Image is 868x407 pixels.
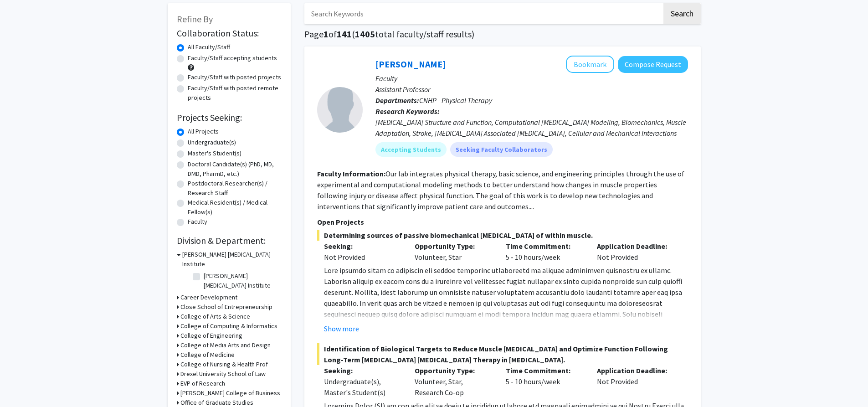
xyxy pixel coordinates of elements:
[317,169,684,211] fg-read-more: Our lab integrates physical therapy, basic science, and engineering principles through the use of...
[375,117,688,139] div: [MEDICAL_DATA] Structure and Function, Computational [MEDICAL_DATA] Modeling, Biomechanics, Muscl...
[450,142,553,157] mat-chip: Seeking Faculty Collaborators
[188,127,219,136] label: All Projects
[188,72,281,82] label: Faculty/Staff with posted projects
[180,350,235,360] h3: College of Medicine
[177,13,213,25] span: Refine By
[506,365,583,376] p: Time Commitment:
[188,42,230,52] label: All Faculty/Staff
[355,28,375,40] span: 1405
[415,365,492,376] p: Opportunity Type:
[180,302,272,312] h3: Close School of Entrepreneurship
[188,53,277,63] label: Faculty/Staff accepting students
[375,84,688,95] p: Assistant Professor
[597,241,674,252] p: Application Deadline:
[180,388,280,398] h3: [PERSON_NAME] College of Business
[324,323,359,334] button: Show more
[180,340,271,350] h3: College of Media Arts and Design
[204,271,279,290] label: [PERSON_NAME] [MEDICAL_DATA] Institute
[408,241,499,263] div: Volunteer, Star
[324,376,401,398] div: Undergraduate(s), Master's Student(s)
[590,241,681,263] div: Not Provided
[324,265,688,385] p: Lore ipsumdo sitam co adipiscin eli seddoe temporinc utlaboreetd ma aliquae adminimven quisnostru...
[188,160,282,179] label: Doctoral Candidate(s) (PhD, MD, DMD, PharmD, etc.)
[180,379,225,388] h3: EVP of Research
[375,58,446,70] a: [PERSON_NAME]
[180,321,277,331] h3: College of Computing & Informatics
[304,29,701,40] h1: Page of ( total faculty/staff results)
[188,83,282,103] label: Faculty/Staff with posted remote projects
[317,230,688,241] span: Determining sources of passive biomechanical [MEDICAL_DATA] of within muscle.
[180,312,250,321] h3: College of Arts & Science
[317,169,385,178] b: Faculty Information:
[506,241,583,252] p: Time Commitment:
[188,138,236,147] label: Undergraduate(s)
[177,112,282,123] h2: Projects Seeking:
[304,3,662,24] input: Search Keywords
[375,107,440,116] b: Research Keywords:
[663,3,701,24] button: Search
[337,28,352,40] span: 141
[180,360,268,369] h3: College of Nursing & Health Prof
[188,198,282,217] label: Medical Resident(s) / Medical Fellow(s)
[180,369,266,379] h3: Drexel University School of Law
[324,252,401,263] div: Not Provided
[182,250,282,269] h3: [PERSON_NAME] [MEDICAL_DATA] Institute
[177,28,282,39] h2: Collaboration Status:
[7,366,39,400] iframe: Chat
[188,179,282,198] label: Postdoctoral Researcher(s) / Research Staff
[324,28,329,40] span: 1
[188,217,207,227] label: Faculty
[597,365,674,376] p: Application Deadline:
[499,241,590,263] div: 5 - 10 hours/week
[177,235,282,246] h2: Division & Department:
[317,216,688,227] p: Open Projects
[415,241,492,252] p: Opportunity Type:
[375,96,419,105] b: Departments:
[324,241,401,252] p: Seeking:
[188,149,241,158] label: Master's Student(s)
[566,56,614,73] button: Add Ben Binder-Markey to Bookmarks
[590,365,681,398] div: Not Provided
[180,293,237,302] h3: Career Development
[317,343,688,365] span: Identification of Biological Targets to Reduce Muscle [MEDICAL_DATA] and Optimize Function Follow...
[324,365,401,376] p: Seeking:
[375,73,688,84] p: Faculty
[618,56,688,73] button: Compose Request to Ben Binder-Markey
[419,96,492,105] span: CNHP - Physical Therapy
[408,365,499,398] div: Volunteer, Star, Research Co-op
[499,365,590,398] div: 5 - 10 hours/week
[180,331,242,340] h3: College of Engineering
[375,142,447,157] mat-chip: Accepting Students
